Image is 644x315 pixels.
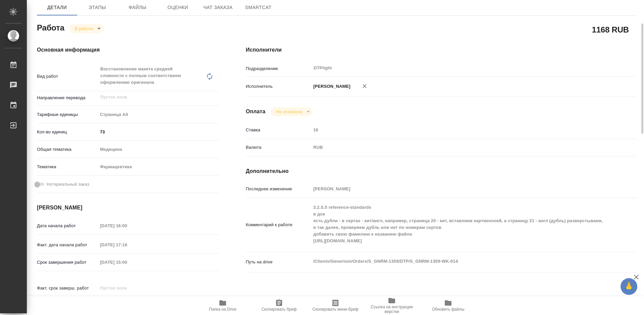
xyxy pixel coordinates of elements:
[246,167,637,175] h4: Дополнительно
[98,127,219,137] input: ✎ Введи что-нибудь
[98,283,156,293] input: Пустое поле
[98,109,219,120] div: Страница А4
[364,296,420,315] button: Ссылка на инструкции верстки
[73,26,95,31] button: В работе
[246,127,311,133] p: Ставка
[246,108,266,116] h4: Оплата
[311,202,604,247] textarea: 3.2.S.5 reference-standards в док есть дубли - в сертах - кит/англ, например, страница 20 - кит, ...
[246,222,311,228] p: Комментарий к работе
[121,3,154,12] span: Файлы
[202,3,234,12] span: Чат заказа
[368,305,416,314] span: Ссылка на инструкции верстки
[100,93,203,101] input: Пустое поле
[246,83,311,90] p: Исполнитель
[246,65,311,72] p: Подразделение
[98,221,156,231] input: Пустое поле
[621,278,637,295] button: 🙏
[311,83,351,90] p: [PERSON_NAME]
[251,296,307,315] button: Скопировать бриф
[311,184,604,194] input: Пустое поле
[246,259,311,265] p: Путь на drive
[37,46,219,54] h4: Основная информация
[357,79,372,93] button: Удалить исполнителя
[271,107,312,116] div: В работе
[98,161,219,173] div: Фармацевтика
[307,296,364,315] button: Скопировать мини-бриф
[98,144,219,155] div: Медицина
[37,73,98,80] p: Вид работ
[37,111,98,118] p: Тарифные единицы
[242,3,274,12] span: SmartCat
[246,144,311,151] p: Валюта
[195,296,251,315] button: Папка на Drive
[37,129,98,135] p: Кол-во единиц
[37,285,98,292] p: Факт. срок заверш. работ
[69,24,103,33] div: В работе
[311,125,604,135] input: Пустое поле
[37,259,98,266] p: Срок завершения работ
[311,142,604,153] div: RUB
[98,257,156,267] input: Пустое поле
[246,46,637,54] h4: Исполнители
[81,3,113,12] span: Этапы
[312,307,358,312] span: Скопировать мини-бриф
[246,186,311,192] p: Последнее изменение
[420,296,476,315] button: Обновить файлы
[37,242,98,248] p: Факт. дата начала работ
[37,223,98,229] p: Дата начала работ
[274,109,304,115] button: Не оплачена
[37,146,98,153] p: Общая тематика
[623,279,635,294] span: 🙏
[98,240,156,250] input: Пустое поле
[47,181,89,188] span: Нотариальный заказ
[37,204,219,212] h4: [PERSON_NAME]
[41,3,73,12] span: Детали
[37,21,64,33] h2: Работа
[432,307,465,312] span: Обновить файлы
[162,3,194,12] span: Оценки
[592,24,629,35] h2: 1168 RUB
[37,164,98,170] p: Тематика
[209,307,236,312] span: Папка на Drive
[261,307,297,312] span: Скопировать бриф
[37,94,98,101] p: Направление перевода
[311,256,604,267] textarea: /Clients/Generium/Orders/S_GNRM-1359/DTP/S_GNRM-1359-WK-014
